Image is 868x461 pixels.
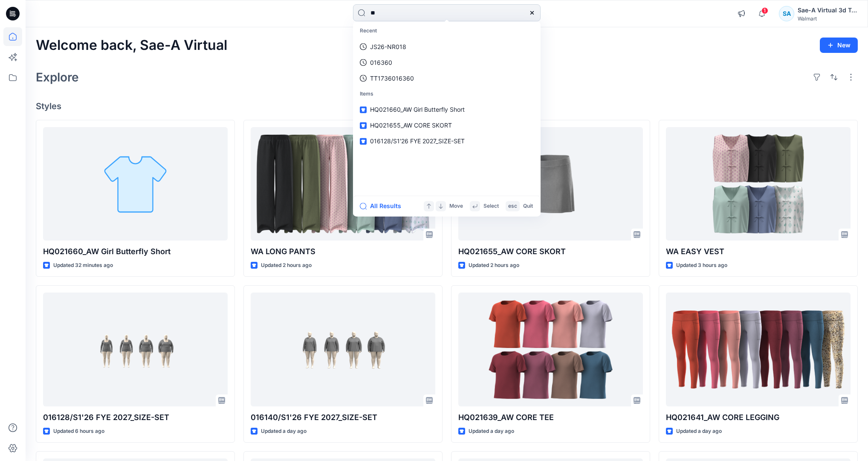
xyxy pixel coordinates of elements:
p: Quit [523,202,533,211]
p: Updated 2 hours ago [261,261,312,270]
a: WA LONG PANTS [251,127,435,241]
h4: Styles [36,101,858,111]
span: 016128/S1'26 FYE 2027_SIZE-SET [370,138,465,145]
p: Select [483,202,499,211]
span: HQ021660_AW Girl Butterfly Short [370,106,465,113]
a: TT1736016360 [355,70,539,86]
button: All Results [360,201,407,211]
a: JS26-NR018 [355,39,539,55]
p: HQ021660_AW Girl Butterfly Short [43,246,228,258]
a: HQ021655_AW CORE SKORT [355,118,539,133]
p: esc [508,202,517,211]
p: Updated 32 minutes ago [53,261,113,270]
a: WA EASY VEST [666,127,851,241]
h2: Explore [36,70,79,84]
p: HQ021641_AW CORE LEGGING [666,412,851,423]
p: HQ021655_AW CORE SKORT [458,246,643,258]
p: 016140/S1'26 FYE 2027_SIZE-SET [251,412,435,423]
span: 1 [761,7,768,14]
a: 016128/S1'26 FYE 2027_SIZE-SET [355,133,539,149]
div: Walmart [798,15,857,22]
p: Updated a day ago [676,427,722,436]
p: Updated 6 hours ago [53,427,104,436]
a: HQ021641_AW CORE LEGGING [666,293,851,406]
p: Move [449,202,463,211]
span: HQ021655_AW CORE SKORT [370,122,452,129]
p: HQ021639_AW CORE TEE [458,412,643,423]
a: HQ021660_AW Girl Butterfly Short [355,102,539,118]
p: 016360 [370,58,392,67]
p: Recent [355,23,539,39]
p: Updated 2 hours ago [469,261,519,270]
div: Sae-A Virtual 3d Team [798,5,857,15]
p: Updated a day ago [469,427,514,436]
h2: Welcome back, Sae-A Virtual [36,38,227,53]
p: 016128/S1'26 FYE 2027_SIZE-SET [43,412,228,423]
a: 016140/S1'26 FYE 2027_SIZE-SET [251,293,435,406]
button: New [820,38,858,53]
a: 016360 [355,55,539,70]
a: 016128/S1'26 FYE 2027_SIZE-SET [43,293,228,406]
a: HQ021660_AW Girl Butterfly Short [43,127,228,241]
p: Items [355,86,539,102]
p: Updated a day ago [261,427,307,436]
div: SA [779,6,794,21]
p: TT1736016360 [370,74,414,83]
a: HQ021655_AW CORE SKORT [458,127,643,241]
p: WA EASY VEST [666,246,851,258]
p: WA LONG PANTS [251,246,435,258]
p: JS26-NR018 [370,42,406,51]
p: Updated 3 hours ago [676,261,727,270]
a: HQ021639_AW CORE TEE [458,293,643,406]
